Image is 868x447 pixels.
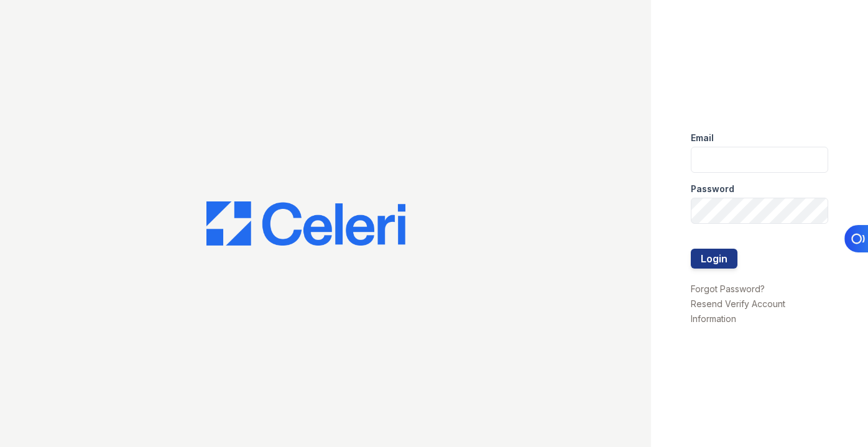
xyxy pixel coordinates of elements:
[691,283,765,294] a: Forgot Password?
[691,183,734,195] label: Password
[691,298,785,324] a: Resend Verify Account Information
[206,201,405,246] img: CE_Logo_Blue-a8612792a0a2168367f1c8372b55b34899dd931a85d93a1a3d3e32e68fde9ad4.png
[691,249,737,269] button: Login
[691,132,714,144] label: Email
